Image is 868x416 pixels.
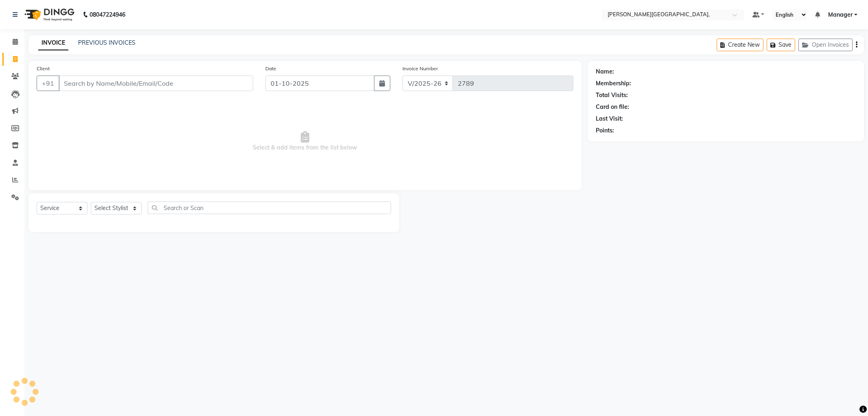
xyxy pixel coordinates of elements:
[90,3,125,26] b: 08047224946
[596,79,631,88] div: Membership:
[148,201,391,214] input: Search or Scan
[717,39,763,51] button: Create New
[596,91,628,100] div: Total Visits:
[767,39,795,51] button: Save
[798,39,853,51] button: Open Invoices
[265,65,276,72] label: Date
[402,65,438,72] label: Invoice Number
[828,11,853,19] span: Manager
[59,76,253,91] input: Search by Name/Mobile/Email/Code
[596,126,614,135] div: Points:
[37,65,50,72] label: Client
[596,103,629,111] div: Card on file:
[37,101,573,182] span: Select & add items from the list below
[21,3,77,26] img: logo
[596,67,614,76] div: Name:
[78,39,136,46] a: PREVIOUS INVOICES
[37,76,59,91] button: +91
[596,115,623,123] div: Last Visit:
[38,36,68,50] a: INVOICE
